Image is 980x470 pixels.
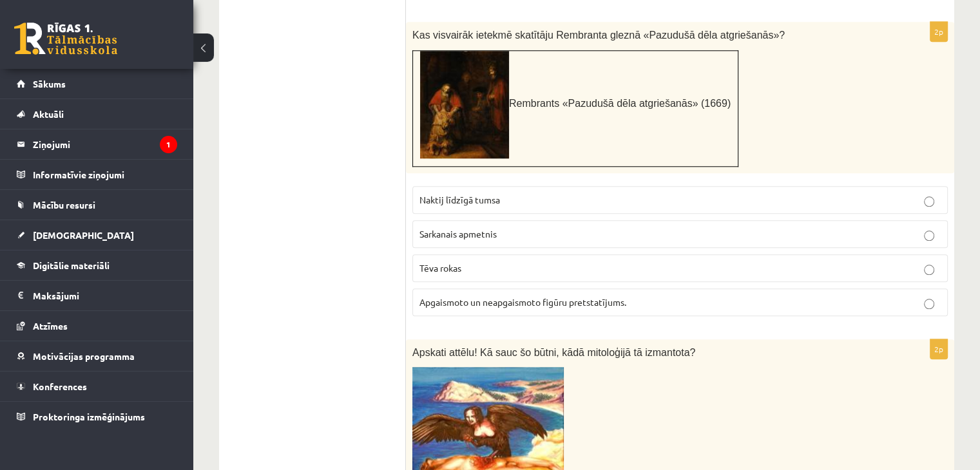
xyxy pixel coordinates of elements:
p: 2p [930,21,948,42]
span: Kas visvairāk ietekmē skatītāju Rembranta gleznā «Pazudušā dēla atgriešanās»? [412,30,785,41]
input: Naktij līdzīgā tumsa [924,196,934,207]
span: Motivācijas programma [33,350,135,362]
legend: Informatīvie ziņojumi [33,160,177,189]
span: Sākums [33,78,66,89]
span: Proktoringa izmēģinājums [33,411,145,422]
a: Digitālie materiāli [17,250,177,280]
a: Motivācijas programma [17,341,177,371]
span: Apskati attēlu! Kā sauc šo būtni, kādā mitoloģijā tā izmantota? [412,347,695,358]
input: Sarkanais apmetnis [924,230,934,241]
a: Mācību resursi [17,190,177,220]
span: Atzīmes [33,320,68,332]
img: 9k= [420,51,509,158]
span: Sarkanais apmetnis [419,228,497,240]
a: [DEMOGRAPHIC_DATA] [17,220,177,250]
a: Ziņojumi1 [17,129,177,159]
legend: Maksājumi [33,281,177,310]
i: 1 [160,136,177,153]
span: Rembrants «Pazudušā dēla atgriešanās» (1669) [509,98,731,109]
a: Maksājumi [17,281,177,310]
span: Aktuāli [33,108,64,120]
input: Tēva rokas [924,265,934,275]
a: Proktoringa izmēģinājums [17,402,177,431]
a: Atzīmes [17,311,177,341]
a: Rīgas 1. Tālmācības vidusskola [14,23,117,55]
input: Apgaismoto un neapgaismoto figūru pretstatījums. [924,299,934,309]
a: Konferences [17,371,177,401]
span: [DEMOGRAPHIC_DATA] [33,229,134,241]
span: Digitālie materiāli [33,259,110,271]
legend: Ziņojumi [33,129,177,159]
span: Mācību resursi [33,199,95,211]
a: Sākums [17,69,177,99]
span: Konferences [33,381,87,392]
span: Tēva rokas [419,262,461,274]
span: Apgaismoto un neapgaismoto figūru pretstatījums. [419,296,626,308]
a: Informatīvie ziņojumi [17,160,177,189]
a: Aktuāli [17,99,177,129]
span: Naktij līdzīgā tumsa [419,194,500,205]
p: 2p [930,339,948,359]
